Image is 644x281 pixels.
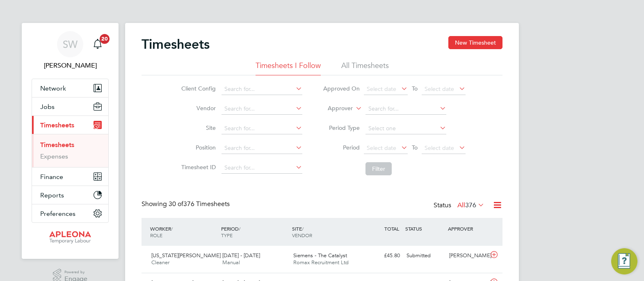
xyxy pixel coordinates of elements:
span: / [239,225,240,232]
a: Timesheets [40,141,74,149]
input: Search for... [365,103,446,115]
a: SW[PERSON_NAME] [32,31,109,70]
span: 30 of [169,200,183,208]
button: Preferences [32,204,108,222]
label: Period [323,144,360,151]
div: Submitted [403,249,446,263]
label: All [457,201,484,209]
div: PERIOD [219,221,290,242]
label: Approved On [323,85,360,92]
div: WORKER [148,221,219,242]
label: Period Type [323,124,360,131]
label: Vendor [179,104,216,112]
input: Select one [365,123,446,134]
span: Jobs [40,103,55,111]
a: 20 [89,31,106,57]
span: Finance [40,173,63,181]
span: Select date [425,144,454,152]
span: 20 [100,34,110,44]
input: Search for... [222,143,302,154]
span: Network [40,84,66,92]
button: Finance [32,168,108,186]
span: [US_STATE][PERSON_NAME] [151,252,221,259]
span: SW [63,39,78,50]
button: New Timesheet [448,36,502,49]
label: Client Config [179,85,216,92]
span: / [171,225,173,232]
span: Preferences [40,210,75,218]
a: Go to home page [32,231,109,244]
button: Filter [365,162,392,175]
button: Timesheets [32,116,108,134]
h2: Timesheets [142,36,210,52]
span: Romax Recruitment Ltd [293,259,349,266]
span: TOTAL [384,225,399,232]
span: To [409,83,420,94]
input: Search for... [222,123,302,134]
div: STATUS [403,221,446,236]
button: Reports [32,186,108,204]
label: Approver [316,104,353,113]
span: Timesheets [40,121,74,129]
label: Position [179,144,216,151]
div: £45.80 [361,249,403,263]
span: / [302,225,304,232]
span: VENDOR [292,232,312,238]
a: Expenses [40,152,68,160]
input: Search for... [222,162,302,174]
input: Search for... [222,103,302,115]
span: Simon Ward [32,61,109,70]
span: Select date [367,144,396,152]
div: Timesheets [32,134,108,167]
div: SITE [290,221,361,242]
nav: Main navigation [22,23,119,259]
label: Timesheet ID [179,163,216,171]
img: apleona-logo-retina.png [49,231,91,244]
div: [PERSON_NAME] [446,249,489,263]
div: APPROVER [446,221,489,236]
label: Site [179,124,216,131]
button: Jobs [32,97,108,116]
span: ROLE [150,232,162,238]
span: Manual [222,259,240,266]
span: Cleaner [151,259,169,266]
span: Select date [425,85,454,93]
span: [DATE] - [DATE] [222,252,260,259]
span: Siemens - The Catalyst [293,252,347,259]
div: Showing [142,200,231,208]
span: To [409,142,420,153]
span: 376 Timesheets [169,200,230,208]
li: Timesheets I Follow [256,61,321,75]
span: 376 [465,201,476,209]
button: Engage Resource Center [611,248,637,274]
input: Search for... [222,84,302,95]
span: TYPE [221,232,233,238]
span: Select date [367,85,396,93]
span: Reports [40,191,64,199]
span: Powered by [64,269,87,276]
button: Network [32,79,108,97]
li: All Timesheets [341,61,389,75]
div: Status [434,200,486,211]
